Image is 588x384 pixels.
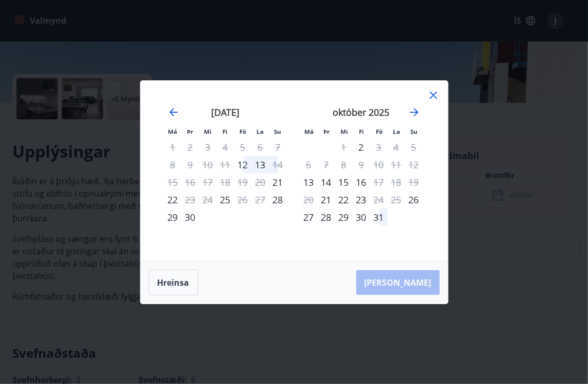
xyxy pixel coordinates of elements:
[318,156,335,173] td: Not available. þriðjudagur, 7. október 2025
[318,191,335,208] td: Choose þriðjudagur, 21. október 2025 as your check-in date. It’s available.
[217,191,234,208] td: Choose fimmtudagur, 25. september 2025 as your check-in date. It’s available.
[269,156,287,173] td: Not available. sunnudagur, 14. september 2025
[199,156,217,173] td: Not available. miðvikudagur, 10. september 2025
[252,156,269,173] td: Choose laugardagur, 13. september 2025 as your check-in date. It’s available.
[269,191,287,208] div: Aðeins innritun í boði
[164,156,182,173] td: Not available. mánudagur, 8. september 2025
[353,191,370,208] td: Choose fimmtudagur, 23. október 2025 as your check-in date. It’s available.
[234,191,252,208] td: Not available. föstudagur, 26. september 2025
[300,173,318,191] div: Aðeins innritun í boði
[199,138,217,156] td: Not available. miðvikudagur, 3. september 2025
[388,138,405,156] td: Not available. laugardagur, 4. október 2025
[335,138,353,156] td: Not available. miðvikudagur, 1. október 2025
[370,173,388,191] div: Aðeins útritun í boði
[388,156,405,173] td: Not available. laugardagur, 11. október 2025
[370,191,388,208] div: Aðeins útritun í boði
[269,138,287,156] td: Not available. sunnudagur, 7. september 2025
[353,138,370,156] td: Choose fimmtudagur, 2. október 2025 as your check-in date. It’s available.
[274,128,282,135] small: Su
[353,191,370,208] div: 23
[370,173,388,191] td: Not available. föstudagur, 17. október 2025
[300,173,318,191] td: Choose mánudagur, 13. október 2025 as your check-in date. It’s available.
[335,173,353,191] td: Choose miðvikudagur, 15. október 2025 as your check-in date. It’s available.
[252,173,269,191] td: Not available. laugardagur, 20. september 2025
[167,106,180,118] div: Move backward to switch to the previous month.
[388,173,405,191] td: Not available. laugardagur, 18. október 2025
[217,156,234,173] td: Not available. fimmtudagur, 11. september 2025
[234,138,252,156] td: Not available. föstudagur, 5. september 2025
[252,138,269,156] td: Not available. laugardagur, 6. september 2025
[269,156,287,173] div: Aðeins útritun í boði
[217,173,234,191] td: Not available. fimmtudagur, 18. september 2025
[182,156,199,173] td: Not available. þriðjudagur, 9. september 2025
[318,208,335,226] td: Choose þriðjudagur, 28. október 2025 as your check-in date. It’s available.
[269,191,287,208] td: Choose sunnudagur, 28. september 2025 as your check-in date. It’s available.
[217,138,234,156] td: Not available. fimmtudagur, 4. september 2025
[335,191,353,208] div: 22
[335,208,353,226] div: 29
[353,173,370,191] td: Choose fimmtudagur, 16. október 2025 as your check-in date. It’s available.
[300,208,318,226] div: 27
[335,138,353,156] div: Aðeins útritun í boði
[252,156,269,173] div: 13
[318,208,335,226] div: 28
[370,156,388,173] td: Not available. föstudagur, 10. október 2025
[300,208,318,226] td: Choose mánudagur, 27. október 2025 as your check-in date. It’s available.
[257,128,264,135] small: La
[234,156,252,173] td: Choose föstudagur, 12. september 2025 as your check-in date. It’s available.
[223,128,228,135] small: Fi
[353,156,370,173] td: Not available. fimmtudagur, 9. október 2025
[164,191,182,208] div: 22
[324,128,330,135] small: Þr
[234,191,252,208] div: Aðeins útritun í boði
[370,191,388,208] td: Not available. föstudagur, 24. október 2025
[182,191,199,208] div: Aðeins útritun í boði
[164,173,182,191] td: Not available. mánudagur, 15. september 2025
[318,173,335,191] div: 14
[149,270,198,295] button: Hreinsa
[405,191,423,208] div: Aðeins innritun í boði
[335,208,353,226] td: Choose miðvikudagur, 29. október 2025 as your check-in date. It’s available.
[353,208,370,226] div: 30
[300,156,318,173] td: Not available. mánudagur, 6. október 2025
[239,128,246,135] small: Fö
[182,191,199,208] td: Not available. þriðjudagur, 23. september 2025
[359,128,365,135] small: Fi
[153,93,436,249] div: Calendar
[187,128,194,135] small: Þr
[252,191,269,208] td: Not available. laugardagur, 27. september 2025
[164,191,182,208] td: Choose mánudagur, 22. september 2025 as your check-in date. It’s available.
[335,191,353,208] td: Choose miðvikudagur, 22. október 2025 as your check-in date. It’s available.
[182,138,199,156] td: Not available. þriðjudagur, 2. september 2025
[168,128,178,135] small: Má
[182,173,199,191] td: Not available. þriðjudagur, 16. september 2025
[370,138,388,156] div: Aðeins útritun í boði
[333,106,390,118] strong: október 2025
[217,191,234,208] div: Aðeins innritun í boði
[335,173,353,191] div: 15
[388,191,405,208] td: Not available. laugardagur, 25. október 2025
[370,138,388,156] td: Not available. föstudagur, 3. október 2025
[353,173,370,191] div: 16
[353,138,370,156] div: Aðeins innritun í boði
[269,173,287,191] td: Choose sunnudagur, 21. september 2025 as your check-in date. It’s available.
[405,173,423,191] td: Not available. sunnudagur, 19. október 2025
[353,208,370,226] td: Choose fimmtudagur, 30. október 2025 as your check-in date. It’s available.
[370,208,388,226] div: 31
[305,128,314,135] small: Má
[211,106,239,118] strong: [DATE]
[405,156,423,173] td: Not available. sunnudagur, 12. október 2025
[182,208,199,226] div: 30
[405,191,423,208] td: Choose sunnudagur, 26. október 2025 as your check-in date. It’s available.
[335,156,353,173] td: Not available. miðvikudagur, 8. október 2025
[393,128,401,135] small: La
[204,128,212,135] small: Mi
[199,173,217,191] td: Not available. miðvikudagur, 17. september 2025
[376,128,383,135] small: Fö
[182,208,199,226] td: Choose þriðjudagur, 30. september 2025 as your check-in date. It’s available.
[318,173,335,191] td: Choose þriðjudagur, 14. október 2025 as your check-in date. It’s available.
[340,128,348,135] small: Mi
[164,208,182,226] div: 29
[370,208,388,226] td: Choose föstudagur, 31. október 2025 as your check-in date. It’s available.
[269,173,287,191] div: Aðeins innritun í boði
